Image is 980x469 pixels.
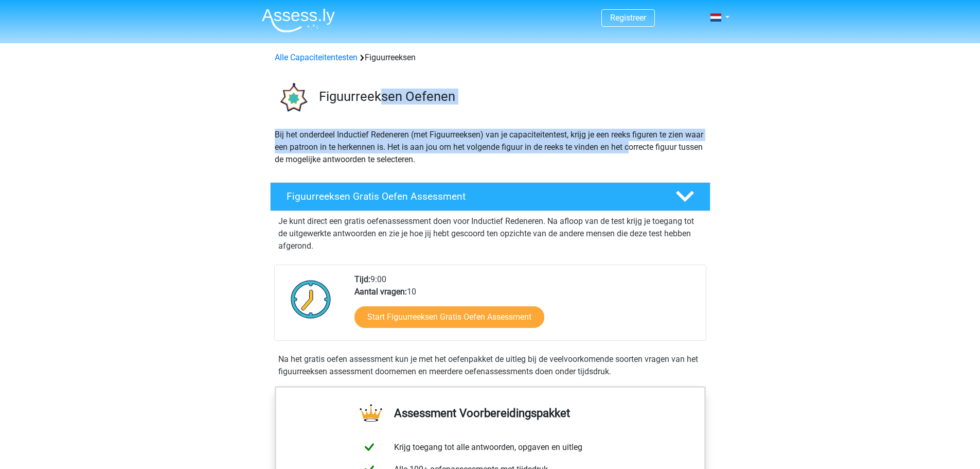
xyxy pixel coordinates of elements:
img: figuurreeksen [271,76,314,120]
img: Assessly [262,8,335,32]
a: Figuurreeksen Gratis Oefen Assessment [266,182,715,211]
h3: Figuurreeksen Oefenen [319,89,702,105]
div: Figuurreeksen [271,51,710,64]
div: 9:00 10 [347,273,705,340]
a: Start Figuurreeksen Gratis Oefen Assessment [354,306,544,328]
p: Bij het onderdeel Inductief Redeneren (met Figuurreeksen) van je capaciteitentest, krijg je een r... [275,129,706,166]
h4: Figuurreeksen Gratis Oefen Assessment [287,190,659,202]
div: Na het gratis oefen assessment kun je met het oefenpakket de uitleg bij de veelvoorkomende soorte... [274,353,706,378]
a: Registreer [610,13,646,23]
a: Alle Capaciteitentesten [275,53,358,62]
img: Klok [285,273,337,325]
b: Aantal vragen: [354,287,407,297]
p: Je kunt direct een gratis oefenassessment doen voor Inductief Redeneren. Na afloop van de test kr... [278,215,702,252]
b: Tijd: [354,274,370,284]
